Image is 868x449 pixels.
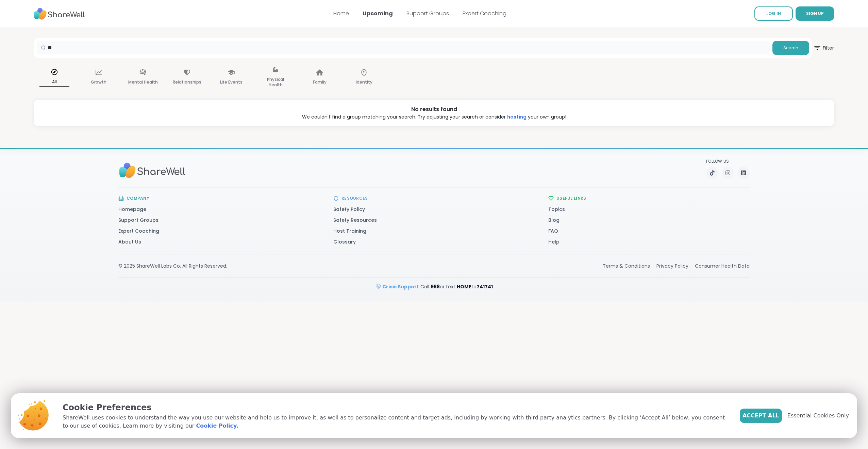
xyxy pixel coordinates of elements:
[196,422,238,430] a: Cookie Policy.
[813,40,834,56] span: Filter
[706,159,750,164] p: Follow Us
[548,217,560,223] a: Blog
[39,105,829,113] div: No results found
[356,78,372,86] p: Identity
[382,283,420,290] strong: Crisis Support:
[477,283,493,290] strong: 741741
[313,78,327,86] p: Family
[34,4,85,23] img: ShareWell Nav Logo
[118,159,186,181] img: Sharewell
[548,238,560,245] a: Help
[766,11,781,16] span: LOG IN
[118,206,146,213] a: Homepage
[556,196,586,201] h3: Useful Links
[363,10,393,17] a: Upcoming
[333,206,365,213] a: Safety Policy
[333,217,377,223] a: Safety Resources
[457,283,471,290] strong: HOME
[406,10,449,17] a: Support Groups
[548,206,565,213] a: Topics
[118,263,227,269] div: © 2025 ShareWell Labs Co. All Rights Reserved.
[127,196,149,201] h3: Company
[754,6,793,21] a: LOG IN
[742,412,779,420] span: Accept All
[39,113,829,121] div: We couldn't find a group matching your search. Try adjusting your search or consider your own group!
[261,75,290,89] p: Physical Health
[783,45,798,51] span: Search
[695,263,750,269] a: Consumer Health Data
[656,263,688,269] a: Privacy Policy
[333,228,366,234] a: Host Training
[333,238,356,245] a: Glossary
[740,409,782,423] button: Accept All
[507,113,527,120] a: hosting
[333,10,349,17] a: Home
[63,401,729,414] p: Cookie Preferences
[813,38,834,58] button: Filter
[431,283,440,290] strong: 988
[118,228,159,234] a: Expert Coaching
[382,283,493,290] span: Call or text to
[128,78,158,86] p: Mental Health
[737,167,750,179] a: LinkedIn
[691,263,692,269] span: ·
[722,167,734,179] a: Instagram
[796,6,834,21] button: SIGN UP
[91,78,106,86] p: Growth
[706,167,718,179] a: TikTok
[39,78,69,87] p: All
[653,263,654,269] span: ·
[548,228,558,234] a: FAQ
[603,263,650,269] a: Terms & Conditions
[118,217,158,223] a: Support Groups
[220,78,243,86] p: Life Events
[463,10,506,17] a: Expert Coaching
[63,414,729,430] p: ShareWell uses cookies to understand the way you use our website and help us to improve it, as we...
[118,238,141,245] a: About Us
[787,412,849,420] span: Essential Cookies Only
[806,11,824,16] span: SIGN UP
[772,41,809,55] button: Search
[341,196,368,201] h3: Resources
[173,78,201,86] p: Relationships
